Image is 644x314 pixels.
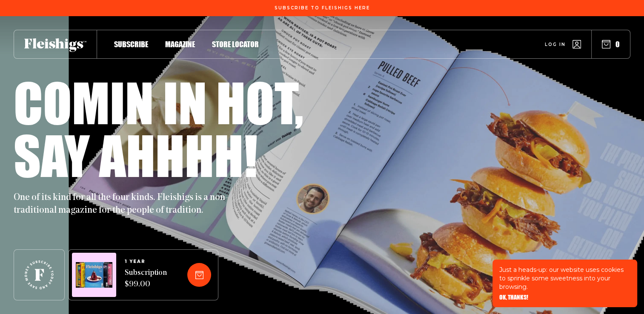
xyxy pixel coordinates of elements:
[499,294,528,300] button: OK, THANKS!
[76,262,112,288] img: Magazines image
[125,259,167,291] a: 1 YEARSubscription $99.00
[125,268,167,291] span: Subscription $99.00
[14,191,235,217] p: One of its kind for all the four kinds. Fleishigs is a non-traditional magazine for the people of...
[545,40,581,49] a: Log in
[275,6,370,11] span: Subscribe To Fleishigs Here
[14,128,258,181] h1: Say ahhhh!
[273,6,372,10] a: Subscribe To Fleishigs Here
[114,38,148,50] a: Subscribe
[499,265,630,291] p: Just a heads-up: our website uses cookies to sprinkle some sweetness into your browsing.
[545,41,566,48] span: Log in
[602,40,620,49] button: 0
[114,40,148,49] span: Subscribe
[212,40,259,49] span: Store locator
[212,38,259,50] a: Store locator
[125,259,167,264] span: 1 YEAR
[14,76,303,128] h1: Comin in hot,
